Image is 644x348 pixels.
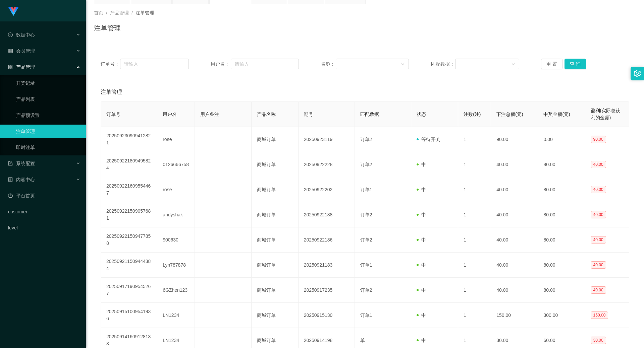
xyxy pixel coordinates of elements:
[591,186,606,193] span: 40.00
[491,127,538,152] td: 90.00
[304,112,313,117] span: 期号
[8,161,13,166] i: 图标: form
[417,162,426,167] span: 中
[94,23,121,33] h1: 注单管理
[157,202,195,227] td: andyshak
[120,59,189,69] input: 请输入
[252,127,299,152] td: 商城订单
[8,32,13,37] i: 图标: check-circle-o
[458,202,491,227] td: 1
[591,136,606,143] span: 90.00
[417,137,440,142] span: 等待开奖
[565,59,586,69] button: 查 询
[101,152,157,177] td: 202509221809495824
[8,7,19,16] img: logo.9652507e.png
[200,112,219,117] span: 用户备注
[299,202,355,227] td: 20250922188
[16,141,80,154] a: 即时注单
[538,202,585,227] td: 80.00
[101,278,157,303] td: 202509171909545267
[458,127,491,152] td: 1
[458,177,491,202] td: 1
[8,64,35,70] span: 产品管理
[491,202,538,227] td: 40.00
[458,227,491,253] td: 1
[252,278,299,303] td: 商城订单
[231,59,299,69] input: 请输入
[491,227,538,253] td: 40.00
[360,137,372,142] span: 订单2
[591,211,606,218] span: 40.00
[491,278,538,303] td: 40.00
[136,10,154,15] span: 注单管理
[8,48,35,54] span: 会员管理
[360,112,379,117] span: 匹配数据
[417,287,426,293] span: 中
[634,70,641,77] i: 图标: setting
[299,227,355,253] td: 20250922186
[417,237,426,242] span: 中
[491,303,538,328] td: 150.00
[299,152,355,177] td: 20250922228
[538,152,585,177] td: 80.00
[538,278,585,303] td: 80.00
[8,32,35,38] span: 数据中心
[16,76,80,90] a: 开奖记录
[417,262,426,268] span: 中
[101,303,157,328] td: 202509151009541936
[101,227,157,253] td: 202509221509477858
[101,88,122,96] span: 注单管理
[157,303,195,328] td: LN1234
[491,177,538,202] td: 40.00
[16,125,80,138] a: 注单管理
[157,127,195,152] td: rose
[8,221,80,234] a: level
[8,161,35,166] span: 系统配置
[157,253,195,278] td: Lyn787878
[101,177,157,202] td: 202509221609554467
[360,338,365,343] span: 单
[8,189,80,202] a: 图标: dashboard平台首页
[360,312,372,318] span: 订单1
[8,65,13,69] i: 图标: appstore-o
[257,112,276,117] span: 产品名称
[464,112,481,117] span: 注数(注)
[16,109,80,122] a: 产品预设置
[360,162,372,167] span: 订单2
[458,278,491,303] td: 1
[417,338,426,343] span: 中
[8,205,80,218] a: customer
[101,253,157,278] td: 202509211509444384
[157,152,195,177] td: 0126666758
[360,237,372,242] span: 订单2
[417,187,426,192] span: 中
[94,10,103,15] span: 首页
[491,253,538,278] td: 40.00
[417,312,426,318] span: 中
[417,212,426,217] span: 中
[299,177,355,202] td: 20250922202
[299,127,355,152] td: 20250923119
[299,253,355,278] td: 20250921183
[538,227,585,253] td: 80.00
[458,303,491,328] td: 1
[360,287,372,293] span: 订单2
[299,303,355,328] td: 20250915130
[360,187,372,192] span: 订单1
[252,253,299,278] td: 商城订单
[211,61,231,68] span: 用户名：
[163,112,177,117] span: 用户名
[538,253,585,278] td: 80.00
[401,62,405,67] i: 图标: down
[431,61,455,68] span: 匹配数据：
[458,152,491,177] td: 1
[16,92,80,106] a: 产品列表
[157,177,195,202] td: rose
[496,112,523,117] span: 下注总额(元)
[110,10,129,15] span: 产品管理
[543,112,570,117] span: 中奖金额(元)
[252,202,299,227] td: 商城订单
[106,112,120,117] span: 订单号
[591,108,621,120] span: 盈利(实际总获利的金额)
[538,177,585,202] td: 80.00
